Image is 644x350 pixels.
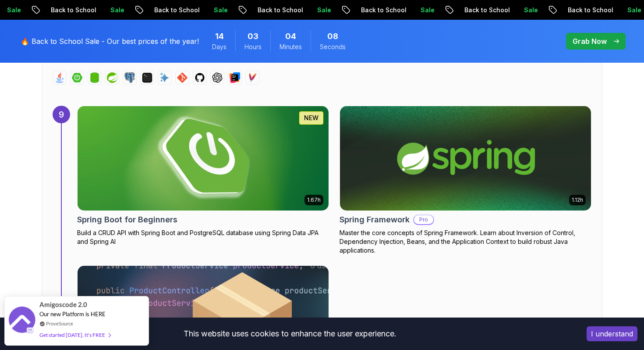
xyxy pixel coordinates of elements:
img: spring-boot logo [72,72,82,83]
img: java logo [54,72,65,83]
span: Amigoscode 2.0 [39,300,87,310]
span: 14 Days [215,30,224,43]
img: Spring Boot for Beginners card [78,106,329,211]
img: Spring Framework card [334,104,598,213]
span: 8 Seconds [327,30,338,43]
p: Grab Now [573,36,607,46]
p: 🔥 Back to School Sale - Our best prices of the year! [21,36,199,46]
a: ProveSource [46,320,73,327]
p: Sale [101,6,129,14]
img: chatgpt logo [212,72,223,83]
img: github logo [195,72,205,83]
p: Back to School [351,6,411,14]
img: terminal logo [142,72,152,83]
button: Accept cookies [587,326,637,341]
h2: Spring Boot for Beginners [77,214,177,226]
img: ai logo [159,72,170,83]
span: Our new Platform is HERE [39,311,106,318]
img: git logo [177,72,188,83]
a: Spring Framework card1.12hSpring FrameworkProMaster the core concepts of Spring Framework. Learn ... [340,106,591,255]
span: Minutes [280,43,302,51]
img: intellij logo [230,72,240,83]
img: postgres logo [124,72,135,83]
p: Back to School [455,6,514,14]
p: Back to School [248,6,308,14]
img: maven logo [247,72,258,83]
p: Master the core concepts of Spring Framework. Learn about Inversion of Control, Dependency Inject... [340,229,591,255]
div: Get started [DATE]. It's FREE [39,330,110,340]
p: Sale [514,6,542,14]
p: Sale [308,6,336,14]
p: Pro [414,215,433,224]
div: This website uses cookies to enhance the user experience. [7,324,573,343]
div: 9 [53,106,70,123]
p: Back to School [145,6,204,14]
p: Back to School [558,6,618,14]
p: Back to School [41,6,101,14]
p: 1.67h [307,196,321,204]
h2: Spring Framework [340,214,410,226]
img: provesource social proof notification image [9,307,35,335]
p: Sale [411,6,439,14]
img: spring logo [107,72,117,83]
p: Build a CRUD API with Spring Boot and PostgreSQL database using Spring Data JPA and Spring AI [77,229,329,246]
a: Spring Boot for Beginners card1.67hNEWSpring Boot for BeginnersBuild a CRUD API with Spring Boot ... [77,106,329,246]
p: Sale [204,6,232,14]
span: Days [212,43,226,51]
span: 4 Minutes [285,30,296,43]
p: NEW [304,114,318,122]
p: 1.12h [572,196,583,204]
span: 3 Hours [248,30,258,43]
img: spring-data-jpa logo [89,72,100,83]
span: Seconds [320,43,346,51]
span: Hours [244,43,262,51]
